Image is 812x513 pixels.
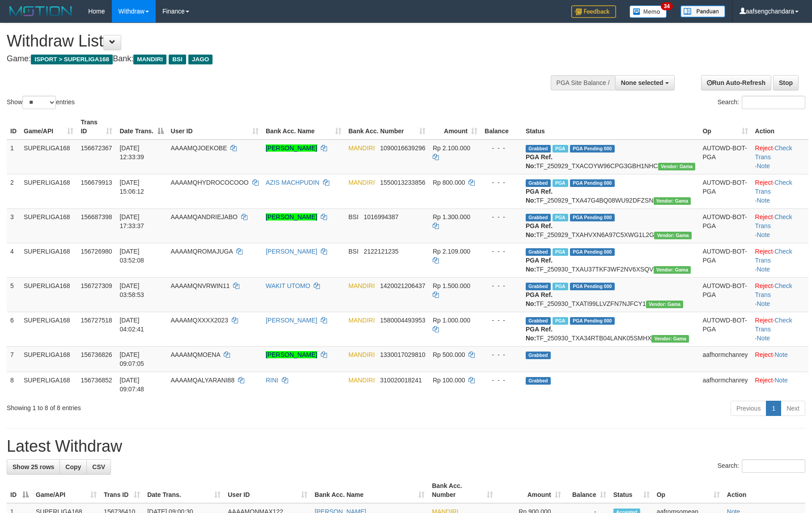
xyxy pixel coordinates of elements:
a: WAKIT UTOMO [266,282,310,289]
td: · [752,372,808,397]
span: Grabbed [526,377,551,385]
span: Copy 1330017029810 to clipboard [380,351,425,358]
span: 156672367 [81,144,112,152]
th: Amount: activate to sort column ascending [429,114,481,140]
th: Balance: activate to sort column ascending [565,478,610,503]
td: SUPERLIGA168 [20,174,77,208]
span: AAAAMQXXXX2023 [171,317,228,324]
span: [DATE] 17:33:37 [119,213,144,229]
td: SUPERLIGA168 [20,208,77,243]
a: Reject [755,179,773,186]
td: · · [752,277,808,312]
span: None selected [621,79,663,86]
th: Date Trans.: activate to sort column ascending [144,478,224,503]
span: 156736852 [81,377,112,384]
th: Trans ID: activate to sort column ascending [77,114,116,140]
th: Bank Acc. Number: activate to sort column ascending [345,114,429,140]
input: Search: [742,459,805,473]
a: Note [757,197,770,204]
div: - - - [485,247,519,256]
span: Rp 1.000.000 [433,317,470,324]
td: · · [752,312,808,346]
span: Rp 800.000 [433,179,465,186]
img: panduan.png [680,5,725,17]
a: CSV [86,459,111,475]
span: AAAAMQMOENA [171,351,220,358]
a: AZIS MACHPUDIN [266,179,319,186]
span: BSI [349,248,359,255]
select: Showentries [22,96,56,109]
span: 156727518 [81,317,112,324]
a: Check Trans [755,317,792,333]
span: Copy 310020018241 to clipboard [380,377,422,384]
span: MANDIRI [349,144,375,152]
th: Op: activate to sort column ascending [653,478,723,503]
label: Search: [718,96,805,109]
span: Grabbed [526,317,551,325]
th: ID [7,114,20,140]
div: Showing 1 to 8 of 8 entries [7,400,332,412]
span: Copy [65,463,81,471]
span: [DATE] 04:02:41 [119,317,144,333]
th: Action [752,114,808,140]
a: Note [757,300,770,307]
a: [PERSON_NAME] [266,317,317,324]
td: SUPERLIGA168 [20,312,77,346]
span: MANDIRI [349,317,375,324]
th: Bank Acc. Number: activate to sort column ascending [428,478,496,503]
span: Grabbed [526,214,551,221]
td: TF_250929_TXACOYW96CPG3GBH1NHC [522,140,699,174]
span: Copy 1580004493953 to clipboard [380,317,425,324]
td: · · [752,243,808,277]
td: TF_250929_TXA47G4BQ08WU92DFZSN [522,174,699,208]
a: Reject [755,144,773,152]
b: PGA Ref. No: [526,291,553,307]
td: 5 [7,277,20,312]
input: Search: [742,96,805,109]
span: Copy 1420021206437 to clipboard [380,282,425,289]
span: [DATE] 03:58:53 [119,282,144,298]
th: Bank Acc. Name: activate to sort column ascending [311,478,428,503]
a: Reject [755,248,773,255]
h4: Game: Bank: [7,55,532,64]
span: 34 [661,2,673,10]
span: BSI [169,55,186,64]
a: Next [781,401,805,416]
span: Marked by aafsoycanthlai [553,214,568,221]
div: - - - [485,178,519,187]
a: Previous [731,401,766,416]
a: Check Trans [755,144,792,161]
span: Marked by aafsengchandara [553,179,568,187]
a: Reject [755,213,773,220]
div: - - - [485,212,519,221]
span: Vendor URL: https://trx31.1velocity.biz [651,335,689,343]
th: Status: activate to sort column ascending [610,478,653,503]
span: MANDIRI [349,377,375,384]
span: Copy 1550013233856 to clipboard [380,179,425,186]
td: AUTOWD-BOT-PGA [699,140,751,174]
span: Marked by aafromsomean [553,283,568,290]
a: Check Trans [755,282,792,298]
a: Reject [755,282,773,289]
a: Check Trans [755,179,792,195]
span: MANDIRI [349,179,375,186]
th: Status [522,114,699,140]
a: [PERSON_NAME] [266,144,317,152]
th: Game/API: activate to sort column ascending [20,114,77,140]
button: None selected [615,75,675,90]
b: PGA Ref. No: [526,257,553,273]
span: Rp 1.500.000 [433,282,470,289]
td: 2 [7,174,20,208]
span: MANDIRI [349,282,375,289]
span: PGA Pending [570,317,615,325]
span: Rp 2.109.000 [433,248,470,255]
td: SUPERLIGA168 [20,140,77,174]
td: AUTOWD-BOT-PGA [699,312,751,346]
span: Vendor URL: https://trx31.1velocity.biz [654,232,692,239]
td: · [752,346,808,372]
td: SUPERLIGA168 [20,277,77,312]
td: 4 [7,243,20,277]
td: · · [752,140,808,174]
a: Run Auto-Refresh [701,75,771,90]
td: TF_250929_TXAHVXN6A97C5XWG1L2G [522,208,699,243]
